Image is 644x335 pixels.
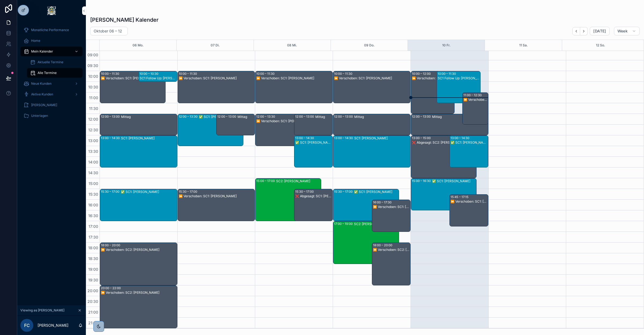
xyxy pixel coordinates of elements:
[101,114,121,119] div: 12:00 – 13:00
[256,72,276,76] div: 10:00 – 11:30
[596,40,605,51] div: 12 So.
[101,248,177,252] div: ⏩ Verschoben: SC2: [PERSON_NAME]
[100,243,177,285] div: 18:00 – 20:00⏩ Verschoben: SC2: [PERSON_NAME]
[438,72,457,76] div: 10:00 – 11:30
[87,181,100,186] span: 15:00
[294,136,332,167] div: 13:00 – 14:30✅ SC1: [PERSON_NAME]
[179,76,255,80] div: ⏩ Verschoben: SC1: [PERSON_NAME]
[334,72,354,76] div: 10:00 – 11:30
[47,6,56,15] img: App logo
[364,40,375,51] div: 09 Do.
[87,170,100,175] span: 14:30
[315,115,332,119] div: Mittag
[87,85,100,89] span: 10:30
[211,40,220,51] div: 07 Di.
[31,49,53,54] span: Mein Kalender
[373,205,410,209] div: ⏩ Verschoben: SC1: [PERSON_NAME]
[333,221,398,264] div: 17:00 – 19:00SC2: [PERSON_NAME]
[437,71,480,103] div: 10:00 – 11:30SC1 Follow Up: [PERSON_NAME]
[295,189,315,194] div: 15:30 – 17:00
[20,47,83,56] a: Mein Kalender
[24,322,30,329] span: FC
[88,106,100,111] span: 11:30
[217,114,255,135] div: 12:00 – 13:00Mittag
[354,115,410,119] div: Mittag
[334,114,354,119] div: 12:00 – 13:00
[617,29,628,33] span: Week
[87,74,100,79] span: 10:00
[87,278,100,282] span: 19:30
[334,76,410,80] div: ⏩ Verschoben: SC1: [PERSON_NAME]
[133,40,144,51] button: 06 Mo.
[87,138,100,143] span: 13:00
[101,189,121,194] div: 15:30 – 17:00
[373,243,394,247] div: 18:00 – 20:00
[140,72,160,76] div: 10:00 – 10:30
[88,95,100,100] span: 11:00
[412,136,432,140] div: 13:00 – 15:00
[101,136,121,140] div: 13:00 – 14:30
[372,243,410,285] div: 18:00 – 20:00⏩ Verschoben: SC2: [PERSON_NAME]
[38,323,68,328] p: [PERSON_NAME]
[101,76,165,80] div: ⏩ Verschoben: SC1: [PERSON_NAME]
[87,213,100,218] span: 16:30
[333,71,410,103] div: 10:00 – 11:30⏩ Verschoben: SC1: [PERSON_NAME]
[38,71,57,75] span: Alle Termine
[354,222,398,226] div: SC2: [PERSON_NAME]
[178,71,255,103] div: 10:00 – 11:30⏩ Verschoben: SC1: [PERSON_NAME]
[100,189,177,221] div: 15:30 – 17:00✅ SC1: [PERSON_NAME]
[87,203,100,207] span: 16:00
[593,29,606,33] span: [DATE]
[334,189,354,194] div: 15:30 – 17:00
[295,136,315,140] div: 13:00 – 14:30
[87,256,100,261] span: 18:30
[178,114,243,146] div: 12:00 – 13:30✅ SC1: [PERSON_NAME]
[463,98,488,102] div: ⏩ Verschoben: SC1: [PERSON_NAME]
[412,76,454,80] div: ⏩ Verschoben: SC2: [PERSON_NAME]
[372,200,410,232] div: 16:00 – 17:30⏩ Verschoben: SC1: [PERSON_NAME]
[614,27,640,35] button: Week
[294,114,332,135] div: 12:00 – 13:00Mittag
[101,243,122,247] div: 18:00 – 20:00
[179,194,255,198] div: ⏩ Verschoben: SC1: [PERSON_NAME]
[87,245,100,250] span: 18:00
[333,136,410,167] div: 13:00 – 14:30SC1: [PERSON_NAME]
[295,140,332,145] div: ✅ SC1: [PERSON_NAME]
[294,189,332,221] div: 15:30 – 17:00❌ Abgesagt: SC1: [PERSON_NAME]
[255,71,332,103] div: 10:00 – 11:30⏩ Verschoben: SC1: [PERSON_NAME]
[20,111,83,121] a: Unterlagen
[87,224,100,229] span: 17:00
[31,28,69,32] span: Monatliche Performance
[121,190,177,194] div: ✅ SC1: [PERSON_NAME]
[87,310,100,314] span: 21:00
[100,71,165,103] div: 10:00 – 11:30⏩ Verschoben: SC1: [PERSON_NAME]
[519,40,528,51] button: 11 Sa.
[20,308,64,312] span: Viewing as [PERSON_NAME]
[412,72,432,76] div: 10:00 – 12:00
[94,28,122,34] h2: Oktober 06 – 12
[334,222,354,226] div: 17:00 – 19:00
[256,119,320,123] div: ⏩ Verschoben: SC1: [PERSON_NAME]
[333,189,398,221] div: 15:30 – 17:00✅ SC1: [PERSON_NAME]
[31,114,48,118] span: Unterlagen
[451,140,488,145] div: ✅ SC1: [PERSON_NAME]
[463,93,488,124] div: 11:00 – 12:30⏩ Verschoben: SC1: [PERSON_NAME]
[27,57,83,67] a: Aktuelle Termine
[442,40,451,51] button: 10 Fr.
[451,195,470,199] div: 15:45 – 17:15
[412,114,432,119] div: 12:00 – 13:00
[237,115,254,119] div: Mittag
[100,286,177,328] div: 20:00 – 22:00⏩ Verschoben: SC2: [PERSON_NAME]
[101,72,120,76] div: 10:00 – 11:30
[20,90,83,99] a: Aktive Kunden
[432,179,476,183] div: ✅ SC1: [PERSON_NAME]
[373,200,393,204] div: 16:00 – 17:30
[287,40,297,51] button: 08 Mi.
[450,136,488,167] div: 13:00 – 14:30✅ SC1: [PERSON_NAME]
[140,76,177,80] div: SC1 Follow Up: [PERSON_NAME]
[87,235,100,239] span: 17:30
[87,321,100,325] span: 21:30
[432,115,488,119] div: Mittag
